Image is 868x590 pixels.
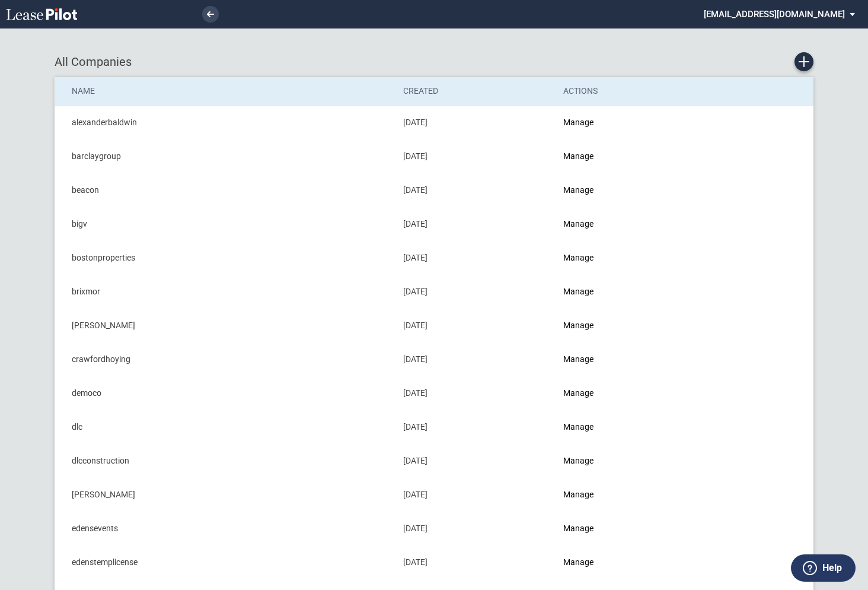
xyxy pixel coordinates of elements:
[395,376,554,410] td: [DATE]
[395,342,554,376] td: [DATE]
[55,77,395,106] th: Name
[55,444,395,478] td: dlcconstruction
[55,410,395,444] td: dlc
[563,456,593,465] a: Manage
[395,275,554,309] td: [DATE]
[55,478,395,512] td: [PERSON_NAME]
[563,321,593,330] a: Manage
[55,275,395,309] td: brixmor
[555,77,713,106] th: Actions
[563,422,593,432] a: Manage
[563,118,593,127] a: Manage
[55,512,395,545] td: edensevents
[395,478,554,512] td: [DATE]
[395,545,554,579] td: [DATE]
[563,490,593,499] a: Manage
[563,151,593,161] a: Manage
[395,241,554,275] td: [DATE]
[55,207,395,241] td: bigv
[55,309,395,342] td: [PERSON_NAME]
[55,241,395,275] td: bostonproperties
[395,173,554,207] td: [DATE]
[395,77,554,106] th: Created
[55,106,395,139] td: alexanderbaldwin
[395,444,554,478] td: [DATE]
[55,342,395,376] td: crawfordhoying
[55,173,395,207] td: beacon
[563,524,593,533] a: Manage
[563,557,593,567] a: Manage
[794,52,813,71] a: Create new Company
[55,545,395,579] td: edenstemplicense
[822,560,842,576] label: Help
[563,185,593,195] a: Manage
[395,106,554,139] td: [DATE]
[395,309,554,342] td: [DATE]
[395,207,554,241] td: [DATE]
[563,253,593,262] a: Manage
[563,287,593,296] a: Manage
[395,410,554,444] td: [DATE]
[395,512,554,545] td: [DATE]
[55,139,395,173] td: barclaygroup
[563,354,593,364] a: Manage
[791,554,856,582] button: Help
[563,219,593,229] a: Manage
[55,376,395,410] td: democo
[55,52,813,71] div: All Companies
[395,139,554,173] td: [DATE]
[563,388,593,398] a: Manage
